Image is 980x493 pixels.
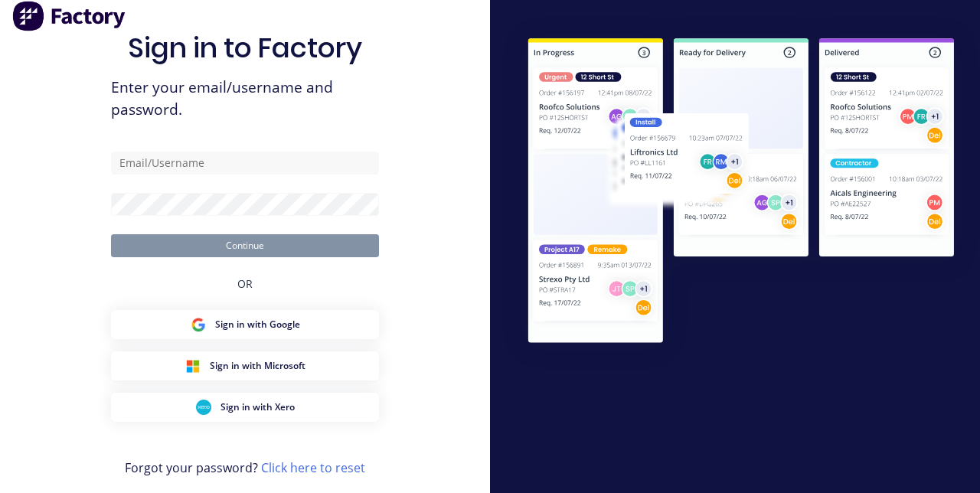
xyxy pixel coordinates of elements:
[111,77,379,121] span: Enter your email/username and password.
[237,257,253,310] div: OR
[196,400,211,415] img: Xero Sign in
[191,317,206,332] img: Google Sign in
[111,393,379,422] button: Xero Sign inSign in with Xero
[111,310,379,339] button: Google Sign inSign in with Google
[128,31,362,64] h1: Sign in to Factory
[185,358,201,374] img: Microsoft Sign in
[220,400,295,414] span: Sign in with Xero
[111,152,379,175] input: Email/Username
[215,318,300,331] span: Sign in with Google
[210,359,305,373] span: Sign in with Microsoft
[111,351,379,380] button: Microsoft Sign inSign in with Microsoft
[125,459,365,477] span: Forgot your password?
[261,459,365,476] a: Click here to reset
[502,15,980,371] img: Sign in
[111,234,379,257] button: Continue
[12,1,127,31] img: Factory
